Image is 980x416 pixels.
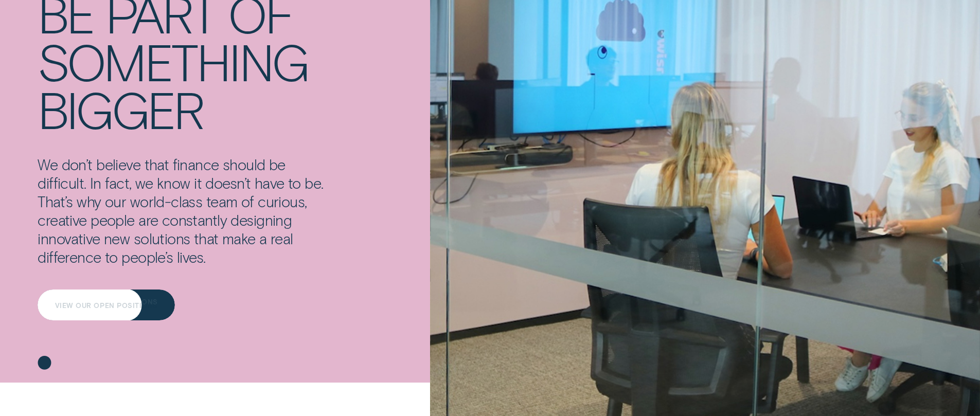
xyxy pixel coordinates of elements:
[38,37,308,85] div: something
[38,85,203,133] div: bigger
[55,303,158,309] div: View our open positions
[38,290,175,320] a: View our open positions
[38,155,335,267] p: We don’t believe that finance should be difficult. In fact, we know it doesn’t have to be. That’s...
